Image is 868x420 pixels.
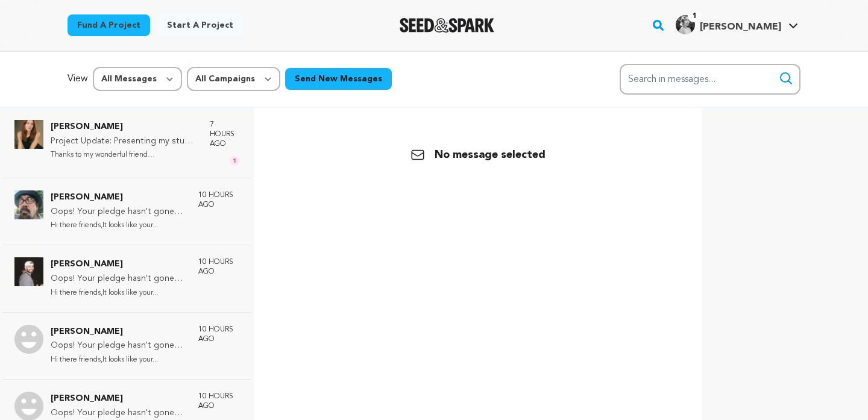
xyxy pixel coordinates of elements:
p: Hi there friends,It looks like your... [51,353,186,367]
p: Project Update: Presenting my studio logo & project updates! [51,134,198,149]
span: [PERSON_NAME] [700,22,781,32]
p: Oops! Your pledge hasn't gone through yet! [51,272,186,286]
a: Start a project [157,14,243,36]
p: Hi there friends,It looks like your... [51,286,186,300]
p: View [68,72,88,86]
p: [PERSON_NAME] [51,325,186,339]
a: Seed&Spark Homepage [400,18,494,33]
img: Cerridwyn McCaffrey Photo [14,120,43,149]
img: Peter Dolshun Photo [14,257,43,286]
p: 10 hours ago [198,257,239,277]
span: 1 [688,10,702,22]
p: [PERSON_NAME] [51,190,186,205]
p: 7 hours ago [210,120,239,149]
img: Seed&Spark Logo Dark Mode [400,18,494,33]
a: Fund a project [68,14,150,36]
button: Send New Messages [285,68,392,90]
p: 10 hours ago [198,190,239,210]
p: No message selected [410,146,546,163]
img: Cattapan Brian Photo [14,190,43,219]
p: Thanks to my wonderful friend [PERSON_NAME]... [51,148,198,162]
p: 10 hours ago [198,325,239,344]
input: Search in messages... [620,64,800,95]
p: 10 hours ago [198,392,239,411]
p: Oops! Your pledge hasn't gone through yet! [51,205,186,219]
p: Oops! Your pledge hasn't gone through yet! [51,339,186,353]
img: 5a0282667a8d171d.jpg [676,15,695,34]
p: [PERSON_NAME] [51,392,186,406]
span: Nicole S.'s Profile [673,13,800,38]
p: [PERSON_NAME] [51,120,198,134]
p: [PERSON_NAME] [51,257,186,272]
a: Nicole S.'s Profile [673,13,800,34]
p: Hi there friends,It looks like your... [51,219,186,233]
img: Jahanshahi Armon Photo [14,325,43,354]
span: 1 [230,156,239,166]
div: Nicole S.'s Profile [676,15,781,34]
